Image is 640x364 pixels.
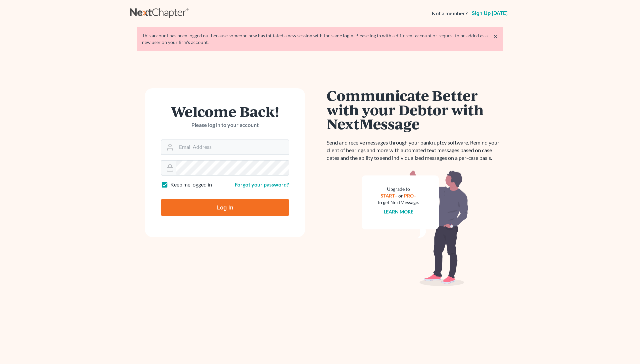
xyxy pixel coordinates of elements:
[384,209,413,214] a: Learn more
[327,139,503,162] p: Send and receive messages through your bankruptcy software. Remind your client of hearings and mo...
[378,186,419,192] div: Upgrade to
[161,199,289,216] input: Log In
[161,104,289,119] h1: Welcome Back!
[142,32,498,46] div: This account has been logged out because someone new has initiated a new session with the same lo...
[362,170,468,286] img: nextmessage_bg-59042aed3d76b12b5cd301f8e5b87938c9018125f34e5fa2b7a6b67550977c72.svg
[378,199,419,206] div: to get NextMessage.
[176,140,289,155] input: Email Address
[404,193,416,198] a: PRO+
[470,11,510,16] a: Sign up [DATE]!
[398,193,403,198] span: or
[432,10,468,17] strong: Not a member?
[493,32,498,40] a: ×
[170,181,212,188] label: Keep me logged in
[235,181,289,187] a: Forgot your password?
[327,88,503,131] h1: Communicate Better with your Debtor with NextMessage
[161,121,289,129] p: Please log in to your account
[381,193,397,198] a: START+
